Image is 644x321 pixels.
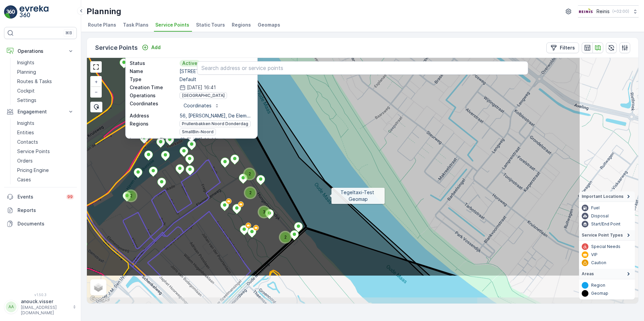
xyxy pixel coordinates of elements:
[88,22,116,28] span: Route Plans
[130,84,178,91] p: Creation Time
[130,100,178,107] p: Coordinates
[18,108,63,115] p: Engagement
[578,5,639,17] button: Reinis(+02:00)
[130,120,178,127] p: Regions
[4,204,77,217] a: Reports
[196,22,225,28] span: Static Tours
[155,22,189,28] span: Service Points
[578,8,594,15] img: Reinis-Logo-Vrijstaand_Tekengebied-1-copy2_aBO4n7j.png
[14,137,77,147] a: Contacts
[14,147,77,156] a: Service Points
[579,191,635,202] summary: Important Locations
[14,118,77,128] a: Insights
[4,298,77,316] button: AAanouck.visser[EMAIL_ADDRESS][DOMAIN_NAME]
[91,87,101,97] a: Zoom Out
[280,232,290,242] div: 2
[17,176,31,183] p: Cases
[17,139,38,145] p: Contacts
[597,8,610,15] p: Reinis
[14,175,77,184] a: Cases
[130,60,178,67] p: Status
[259,207,269,217] div: 3
[4,217,77,230] a: Documents
[258,22,280,28] span: Geomaps
[17,59,34,66] p: Insights
[18,220,74,227] p: Documents
[130,68,178,75] p: Name
[126,191,136,201] div: 2
[130,76,178,83] p: Type
[591,205,600,211] p: Fuel
[591,213,609,219] p: Disposal
[4,5,18,19] img: logo
[17,87,35,94] p: Cockpit
[591,244,620,249] p: Special Needs
[4,105,77,118] button: Engagement
[14,156,77,166] a: Orders
[87,6,121,17] p: Planning
[182,121,248,127] span: Prullenbakken Noord Donderdag
[91,62,101,72] a: View Fullscreen
[546,42,579,53] button: Filters
[184,102,212,109] p: Coordinates
[591,283,605,288] p: Region
[6,301,17,312] div: AA
[180,112,253,119] p: 56, [PERSON_NAME], De Elem...
[89,295,111,304] a: Open this area in Google Maps (opens a new window)
[245,188,255,198] div: 2
[21,298,69,305] p: anouck.visser
[182,93,225,98] span: [GEOGRAPHIC_DATA]
[126,191,130,195] div: 2
[180,68,253,75] p: [STREET_ADDRESS]
[123,22,149,28] span: Task Plans
[14,58,77,67] a: Insights
[182,60,198,67] p: Active
[90,102,102,112] div: Bulk Select
[139,43,163,51] button: Add
[232,22,251,28] span: Regions
[65,30,72,36] p: ⌘B
[67,194,73,200] p: 99
[130,112,178,119] p: Address
[17,129,34,136] p: Entities
[17,69,36,75] p: Planning
[582,271,594,277] span: Areas
[17,167,49,174] p: Pricing Engine
[17,78,52,85] p: Routes & Tasks
[18,48,63,55] p: Operations
[582,233,623,238] span: Service Point Types
[14,86,77,96] a: Cockpit
[17,157,33,164] p: Orders
[14,96,77,105] a: Settings
[259,207,263,211] div: 3
[17,120,34,127] p: Insights
[91,280,106,295] a: Layers
[14,128,77,137] a: Entities
[20,5,49,19] img: logo_light-DOdMpM7g.png
[4,44,77,58] button: Operations
[579,269,635,279] summary: Areas
[14,166,77,175] a: Pricing Engine
[560,44,575,51] p: Filters
[18,207,74,214] p: Reports
[245,169,249,173] div: 2
[17,97,36,104] p: Settings
[17,148,50,155] p: Service Points
[21,305,69,316] p: [EMAIL_ADDRESS][DOMAIN_NAME]
[89,295,111,304] img: Google
[14,67,77,77] a: Planning
[151,44,161,51] p: Add
[4,293,77,297] span: v 1.50.3
[18,193,62,200] p: Events
[4,190,77,204] a: Events99
[187,84,216,91] p: [DATE] 16:41
[180,100,224,111] button: Coordinates
[591,252,598,257] p: VIP
[591,260,606,265] p: Caution
[180,52,253,59] div: 123525
[130,52,178,59] p: ID
[579,230,635,241] summary: Service Point Types
[130,92,178,99] p: Operations
[180,76,253,83] p: Default
[280,232,284,236] div: 2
